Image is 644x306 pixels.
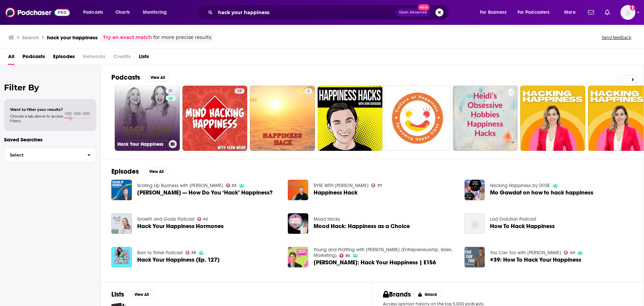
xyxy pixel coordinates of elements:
a: Lists [139,51,149,65]
img: How To Hack Happiness [465,213,485,234]
h2: Brands [383,290,411,299]
button: Open AdvancedNew [396,8,430,16]
a: 53 [226,183,237,187]
button: Unlock [414,291,442,299]
img: Hack Your Happiness (Ep. 127) [111,247,132,267]
button: Show profile menu [621,5,635,20]
span: 31 [168,88,173,95]
a: Rick Hanson: Hack Your Happiness | E156 [314,260,436,265]
a: Happiness Hack [314,190,358,195]
a: 39 [234,88,245,94]
a: #39: How To Hack Your Happiness [490,257,581,263]
span: Want to filter your results? [10,107,63,112]
a: 40 [564,251,575,255]
a: You Can Too with James Brackin IV [490,250,561,256]
img: Hack Your Happiness Hormones [111,213,132,234]
span: 38 [191,251,196,254]
button: open menu [513,7,559,18]
p: Saved Searches [4,136,96,143]
span: Logged in as gabrielle.gantz [621,5,635,20]
a: Born to Thrive Podcast [137,250,183,256]
span: [PERSON_NAME] — How Do You ‘Hack’ Happiness? [137,190,273,195]
span: 40 [570,251,575,254]
h2: Filter By [4,83,96,92]
span: Credits [113,51,131,65]
a: 38 [185,251,196,255]
button: View All [129,291,154,299]
a: 37 [371,183,382,187]
a: 31 [166,88,175,94]
span: for more precise results [153,34,211,41]
a: ListsView All [111,290,154,299]
h3: Hack Your Happiness [117,141,166,147]
span: 85 [345,254,350,257]
span: Mood Hack: Happiness as a Choice [314,223,410,229]
svg: Add a profile image [630,5,635,10]
a: EpisodesView All [111,167,168,176]
span: More [564,8,576,17]
img: Mo Gawdat on how to hack happiness [465,180,485,200]
a: Mike Simonsen — How Do You ‘Hack’ Happiness? [137,190,273,195]
span: Charts [115,8,130,17]
h3: Search [22,34,39,41]
h2: Episodes [111,167,139,176]
a: All [8,51,14,65]
span: 42 [203,218,208,221]
a: Show notifications dropdown [585,7,597,18]
button: Send feedback [600,35,633,40]
span: Mo Gawdat on how to hack happiness [490,190,593,195]
h2: Podcasts [111,73,140,82]
h2: Lists [111,290,124,299]
a: PodcastsView All [111,73,170,82]
span: Networks [83,51,105,65]
span: 37 [377,184,382,187]
h3: hack your happiness [47,34,98,41]
a: Podcasts [22,51,45,65]
span: 39 [237,88,242,95]
button: open menu [559,7,584,18]
span: Podcasts [83,8,103,17]
img: User Profile [621,5,635,20]
button: Select [4,147,96,163]
a: Young and Profiting with Hala Taha (Entrepreneurship, Sales, Marketing) [314,247,452,258]
button: View All [146,74,170,82]
a: Show notifications dropdown [602,7,612,18]
a: 39 [182,86,248,151]
a: RYSE WITH RYAN [314,183,369,188]
a: Charts [111,7,134,18]
a: Scaling Up Business with Bill Gallagher [137,183,223,188]
a: Episodes [53,51,75,65]
a: 4 [250,86,315,151]
input: Search podcasts, credits, & more... [215,7,396,18]
span: Open Advanced [399,11,427,14]
span: 53 [232,184,236,187]
a: Hack Your Happiness (Ep. 127) [137,257,220,263]
a: 42 [197,217,208,221]
span: How To Hack Happiness [490,223,555,229]
button: View All [144,168,168,176]
img: Podchaser - Follow, Share and Rate Podcasts [5,6,70,19]
a: Try an exact match [103,34,152,41]
span: Choose a tab above to access filters. [10,114,63,123]
div: Search podcasts, credits, & more... [203,5,455,20]
img: Mood Hack: Happiness as a Choice [288,213,308,234]
a: Lad Evolution Podcast [490,216,536,222]
span: For Podcasters [518,8,550,17]
img: Rick Hanson: Hack Your Happiness | E156 [288,247,308,267]
span: [PERSON_NAME]: Hack Your Happiness | E156 [314,260,436,265]
a: 4 [305,88,312,94]
img: Mike Simonsen — How Do You ‘Hack’ Happiness? [111,180,132,200]
button: open menu [138,7,175,18]
img: Happiness Hack [288,180,308,200]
